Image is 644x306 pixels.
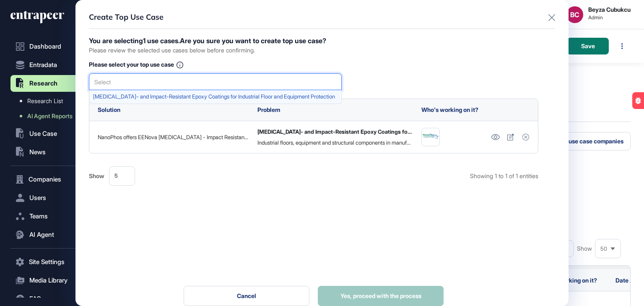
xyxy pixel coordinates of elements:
span: Who's working on it? [421,106,478,113]
div: Showing 1 to 1 of 1 entities [470,173,538,179]
strong: 1 use cases. [143,36,180,45]
div: Please review the selected use cases below before confirming. [89,47,255,53]
div: Create Top Use Case [89,13,164,21]
button: Cancel [184,286,309,306]
a: image [421,128,440,146]
div: Select [89,73,342,90]
span: Problem [257,106,280,113]
span: 5 [114,173,118,179]
div: NanoPhos offers EENova [MEDICAL_DATA] - Impact Resistant Epoxy Enamel as a protective coating sol... [98,133,249,141]
span: [MEDICAL_DATA]- and Impact-Resistant Epoxy Coatings for Industrial Floor and Equipment Protection [93,93,337,100]
div: [MEDICAL_DATA]- and Impact-Resistant Epoxy Coatings for Industrial Floor and Equipment Protection [257,128,413,135]
span: Solution [98,106,120,113]
span: Show [89,173,104,179]
div: You are selecting [89,37,326,44]
span: Are you sure you want to create top use case? [180,36,326,45]
img: image [422,133,439,140]
span: Cancel [237,293,256,299]
div: Industrial floors, equipment and structural components in manufacturing, marine, mining, and heav... [257,139,413,146]
span: Please select your top use case [89,62,174,67]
